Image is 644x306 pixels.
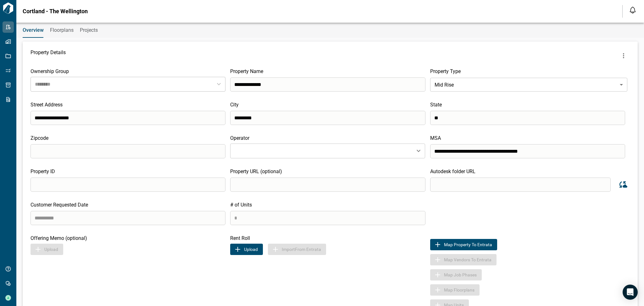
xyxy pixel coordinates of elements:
input: search [430,178,611,192]
span: Floorplans [50,27,74,33]
div: Open Intercom Messenger [623,285,638,300]
span: Property URL (optional) [230,168,282,174]
button: Open [414,146,423,155]
span: Ownership Group [31,68,69,74]
button: Open notification feed [628,5,638,15]
button: Map to EntrataMap Property to Entrata [430,239,497,250]
span: Zipcode [31,135,48,141]
button: Sync data from Autodesk [615,177,630,192]
div: base tabs [16,23,644,38]
span: # of Units [230,202,252,208]
input: search [31,211,225,225]
span: Property Type [430,68,461,74]
input: search [430,144,625,158]
span: Overview [23,27,44,33]
span: Property Details [31,49,66,62]
span: MSA [430,135,441,141]
span: Customer Requested Date [31,202,88,208]
button: more [617,49,630,62]
span: Cortland - The Wellington [23,8,88,14]
div: Mid Rise [430,76,627,93]
span: State [430,102,442,108]
span: Operator [230,135,249,141]
input: search [230,111,425,125]
input: search [31,111,225,125]
span: Property ID [31,168,55,174]
input: search [230,77,425,92]
input: search [31,144,225,158]
span: Offering Memo (optional) [31,235,87,241]
img: Map to Entrata [434,241,441,248]
input: search [430,111,625,125]
button: uploadUpload [230,244,263,255]
span: Projects [80,27,98,33]
span: Autodesk folder URL [430,168,475,174]
span: Rent Roll [230,235,250,241]
input: search [230,178,425,192]
img: upload [234,246,241,253]
span: Street Address [31,102,63,108]
span: Property Name [230,68,263,74]
span: City [230,102,239,108]
input: search [31,178,225,192]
